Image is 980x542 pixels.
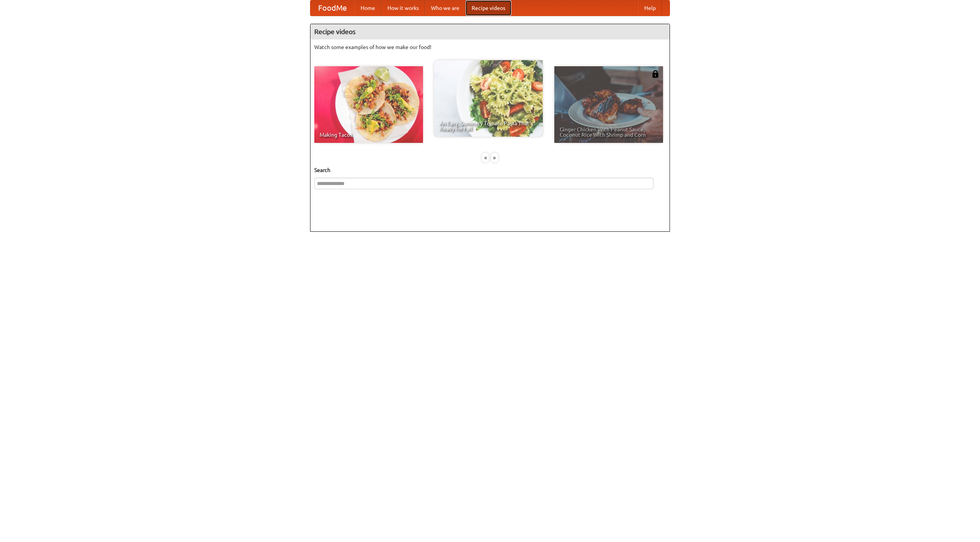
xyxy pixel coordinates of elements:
h5: Search [314,166,666,174]
img: 483408.png [652,70,659,78]
h4: Recipe videos [310,24,670,39]
a: Home [354,0,381,16]
a: Who we are [425,0,465,16]
a: Help [638,0,662,16]
span: An Easy, Summery Tomato Pasta That's Ready for Fall [439,121,537,131]
a: FoodMe [310,0,354,16]
span: Making Tacos [320,132,418,138]
div: « [482,153,489,162]
a: An Easy, Summery Tomato Pasta That's Ready for Fall [434,60,543,137]
a: Recipe videos [465,0,511,16]
a: How it works [381,0,425,16]
div: » [491,153,498,162]
a: Making Tacos [314,66,423,143]
p: Watch some examples of how we make our food! [314,43,666,51]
